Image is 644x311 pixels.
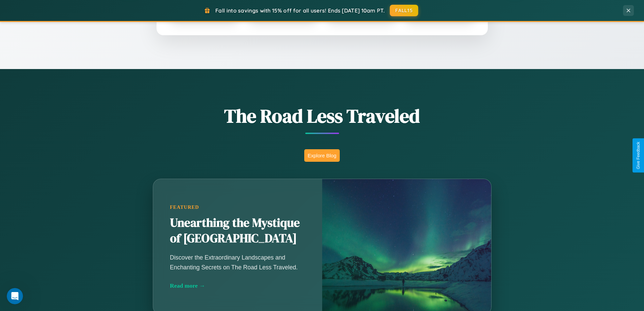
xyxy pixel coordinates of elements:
h2: Unearthing the Mystique of [GEOGRAPHIC_DATA] [170,215,305,246]
button: Explore Blog [304,149,340,162]
span: Fall into savings with 15% off for all users! Ends [DATE] 10am PT. [215,7,385,14]
p: Discover the Extraordinary Landscapes and Enchanting Secrets on The Road Less Traveled. [170,253,305,272]
iframe: Intercom live chat [7,288,23,304]
h1: The Road Less Traveled [119,103,525,129]
div: Featured [170,204,305,210]
div: Give Feedback [636,142,641,169]
div: Read more → [170,282,305,289]
button: FALL15 [390,5,418,16]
